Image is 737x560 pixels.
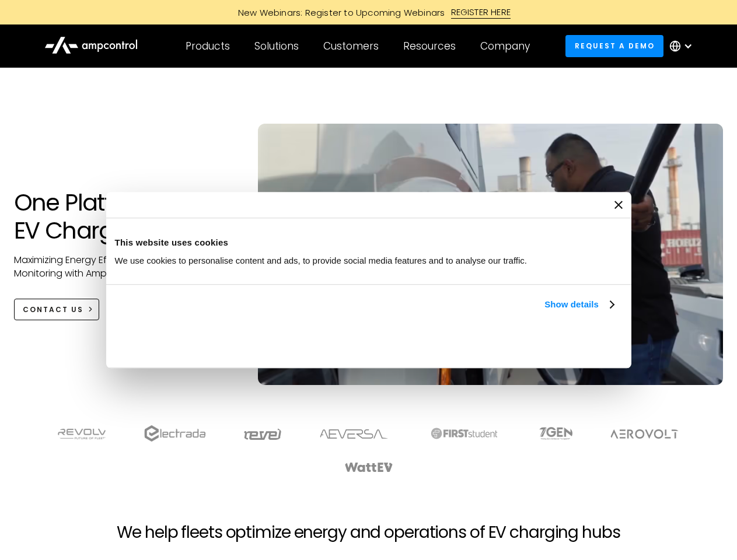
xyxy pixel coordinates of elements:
div: Products [186,40,230,52]
img: Aerovolt Logo [610,429,679,439]
div: Resources [403,40,456,52]
span: We use cookies to personalise content and ads, to provide social media features and to analyse ou... [115,256,528,265]
a: New Webinars: Register to Upcoming WebinarsREGISTER HERE [106,6,631,19]
div: Company [480,40,530,52]
div: This website uses cookies [115,236,623,250]
button: Okay [450,325,618,359]
img: WattEV logo [344,463,393,472]
div: Solutions [254,40,299,52]
a: CONTACT US [14,299,100,320]
p: Maximizing Energy Efficiency, Uptime, and 24/7 Monitoring with Ampcontrol Solutions [14,254,235,280]
button: Close banner [614,201,623,209]
div: Customers [323,40,379,52]
img: electrada logo [144,425,205,442]
a: Show details [544,297,613,311]
h1: One Platform for EV Charging Hubs [14,188,235,244]
a: Request a demo [565,35,663,57]
div: New Webinars: Register to Upcoming Webinars [226,6,451,19]
div: REGISTER HERE [451,6,511,19]
div: CONTACT US [23,304,83,315]
h2: We help fleets optimize energy and operations of EV charging hubs [117,523,620,542]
